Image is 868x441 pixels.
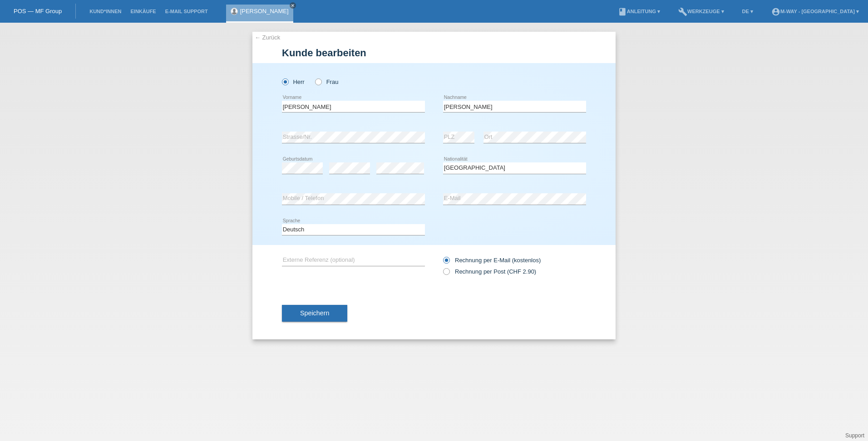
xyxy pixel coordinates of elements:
a: Einkäufe [126,9,160,14]
input: Rechnung per Post (CHF 2.90) [443,268,449,279]
i: close [291,3,295,8]
a: [PERSON_NAME] [240,8,289,15]
a: account_circlem-way - [GEOGRAPHIC_DATA] ▾ [767,9,863,14]
input: Rechnung per E-Mail (kostenlos) [443,257,449,268]
i: build [678,7,687,16]
a: Support [845,432,864,439]
a: Kund*innen [85,9,126,14]
button: Speichern [282,305,347,322]
i: book [618,7,627,16]
label: Herr [282,78,305,85]
i: account_circle [771,7,780,16]
a: POS — MF Group [14,8,62,15]
a: ← Zurück [255,34,280,41]
a: close [290,2,296,9]
a: buildWerkzeuge ▾ [674,9,729,14]
a: DE ▾ [738,9,758,14]
a: E-Mail Support [161,9,212,14]
label: Rechnung per E-Mail (kostenlos) [443,257,541,264]
input: Frau [315,78,321,84]
span: Speichern [300,309,329,317]
h1: Kunde bearbeiten [282,47,586,59]
a: bookAnleitung ▾ [613,9,665,14]
label: Frau [315,78,338,85]
label: Rechnung per Post (CHF 2.90) [443,268,536,275]
input: Herr [282,78,288,84]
